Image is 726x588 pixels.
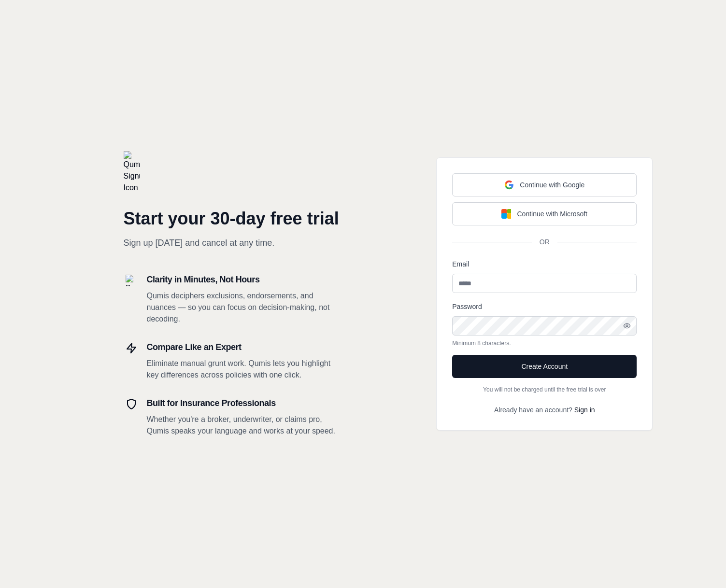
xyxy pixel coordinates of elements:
img: Search Icon [126,275,137,286]
h1: Start your 30-day free trial [124,209,340,228]
p: Qumis deciphers exclusions, endorsements, and nuances — so you can focus on decision-making, not ... [147,290,340,325]
p: You will not be charged until the free trial is over [452,386,637,393]
img: Qumis Signup Icon [124,151,140,194]
h3: Clarity in Minutes, Not Hours [147,273,340,286]
p: Eliminate manual grunt work. Qumis lets you highlight key differences across policies with one cl... [147,358,340,381]
label: Email [452,260,469,268]
h3: Compare Like an Expert [147,340,340,354]
label: Password [452,303,482,310]
a: Sign in [574,406,595,414]
p: Whether you're a broker, underwriter, or claims pro, Qumis speaks your language and works at your... [147,414,340,437]
span: OR [532,237,557,247]
button: Create Account [452,355,637,378]
p: Sign up [DATE] and cancel at any time. [124,236,340,250]
p: Minimum 8 characters. [452,339,637,347]
button: Continue with Microsoft [452,202,637,225]
div: Continue with Microsoft [501,209,587,219]
div: Continue with Google [504,180,584,190]
p: Already have an account? [452,405,637,415]
h3: Built for Insurance Professionals [147,396,340,410]
button: Continue with Google [452,173,637,196]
